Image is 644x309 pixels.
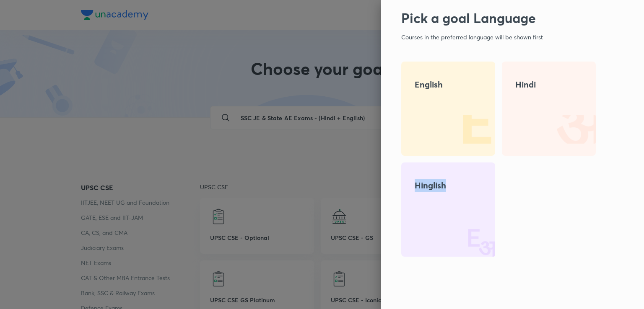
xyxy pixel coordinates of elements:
img: 23.png [441,203,495,257]
h4: English [415,78,482,91]
h2: Pick a goal Language [401,10,596,26]
h4: Hindi [515,78,582,91]
p: Courses in the preferred language will be shown first [401,33,596,41]
h4: Hinglish [415,179,482,192]
img: 1.png [441,102,495,156]
img: 2.png [542,102,596,156]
